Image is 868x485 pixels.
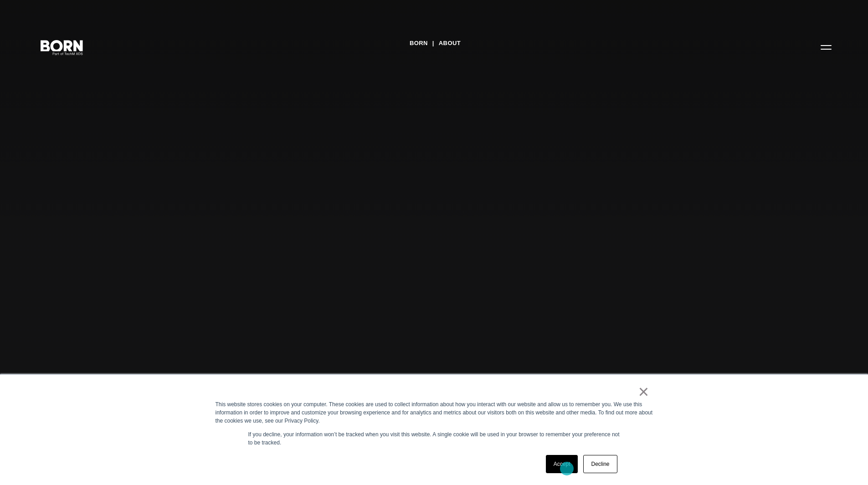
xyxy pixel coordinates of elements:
button: Open [815,37,837,56]
div: This website stores cookies on your computer. These cookies are used to collect information about... [216,400,653,425]
a: BORN [410,36,428,50]
a: Decline [583,455,617,473]
a: About [439,36,461,50]
a: Accept [546,455,578,473]
a: × [638,388,649,396]
p: If you decline, your information won’t be tracked when you visit this website. A single cookie wi... [248,430,620,447]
